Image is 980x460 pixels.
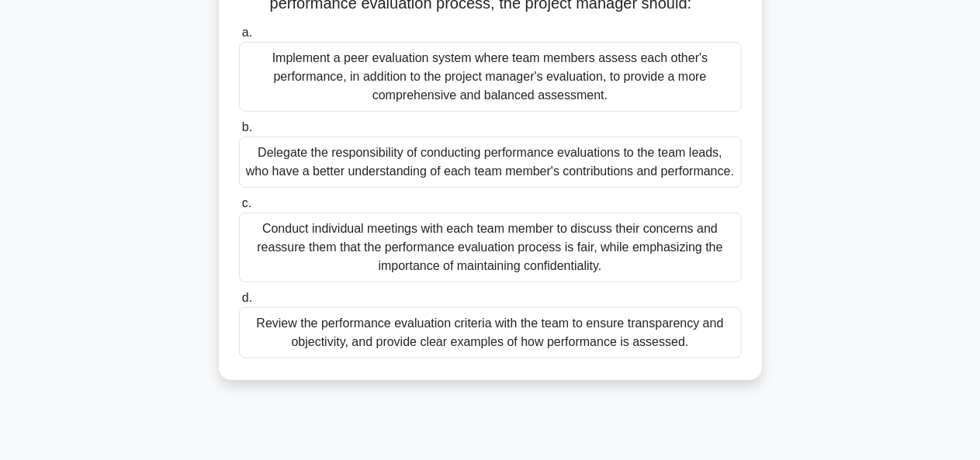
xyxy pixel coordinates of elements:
span: b. [242,120,252,133]
span: c. [242,196,251,209]
div: Implement a peer evaluation system where team members assess each other's performance, in additio... [239,42,742,112]
div: Delegate the responsibility of conducting performance evaluations to the team leads, who have a b... [239,137,742,188]
span: a. [242,26,252,39]
div: Conduct individual meetings with each team member to discuss their concerns and reassure them tha... [239,213,742,282]
span: d. [242,291,252,304]
div: Review the performance evaluation criteria with the team to ensure transparency and objectivity, ... [239,307,742,358]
